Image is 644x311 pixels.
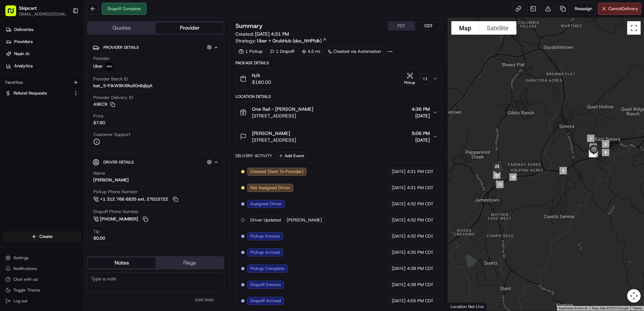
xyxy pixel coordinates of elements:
[103,45,139,50] span: Provider Details
[103,160,134,165] span: Driver Details
[392,169,406,175] span: [DATE]
[93,229,100,235] span: Tip
[407,217,433,223] span: 4:32 PM CDT
[13,298,27,304] span: Log out
[450,302,472,311] img: Google
[250,169,303,175] span: Created (Sent To Provider)
[93,209,139,215] span: Dropoff Phone Number
[420,74,430,83] div: + 1
[592,306,629,310] span: Map data ©2025 Google
[250,185,290,191] span: Not Assigned Driver
[257,37,327,44] a: Uber + GrubHub (dss_NHPfdk)
[392,249,406,255] span: [DATE]
[572,3,595,15] button: Reassign
[598,3,641,15] button: CancelDelivery
[7,88,45,93] div: Past conversations
[407,233,433,239] span: 4:32 PM CDT
[93,132,130,138] span: Customer Support
[255,31,289,37] span: [DATE] 4:31 PM
[407,185,433,191] span: 4:31 PM CDT
[412,130,430,137] span: 5:06 PM
[493,178,506,191] div: 11
[236,126,442,147] button: [PERSON_NAME][STREET_ADDRESS]5:06 PM[DATE]
[250,298,281,304] span: Dropoff Arrived
[18,43,111,50] input: Clear
[93,95,133,101] span: Provider Delivery ID
[156,23,224,33] button: Provider
[56,123,58,128] span: •
[392,185,406,191] span: [DATE]
[60,104,73,110] span: [DATE]
[250,282,281,288] span: Dropoff Enroute
[267,47,297,56] div: 1 Dropoff
[412,112,430,119] span: [DATE]
[250,249,280,255] span: Pickup Arrived
[93,235,105,241] div: $0.00
[388,22,415,30] button: PDT
[7,116,18,127] img: Jonathan Mireles
[3,36,84,47] a: Providers
[93,76,128,82] span: Provider Batch ID
[56,104,58,110] span: •
[276,152,306,160] button: Add Event
[252,112,313,119] span: [STREET_ADDRESS]
[407,249,433,255] span: 4:35 PM CDT
[19,11,67,17] span: [EMAIL_ADDRESS][DOMAIN_NAME]
[14,63,33,69] span: Analytics
[587,141,600,153] div: 7
[13,90,47,96] span: Refund Requests
[57,151,62,157] div: 💻
[412,106,430,112] span: 4:36 PM
[627,21,641,35] button: Toggle fullscreen view
[13,105,19,110] img: 1736555255976-a54dd68f-1ca7-489b-9aae-adbdc363a1c4
[325,47,384,56] div: Created via Automation
[104,86,123,94] button: See all
[407,282,433,288] span: 4:38 PM CDT
[252,130,290,137] span: [PERSON_NAME]
[14,51,29,57] span: Nash AI
[599,138,612,150] div: 6
[402,72,430,85] button: Pickup+1
[88,257,156,268] button: Notes
[93,196,179,203] a: +1 312 766 6835 ext. 27015722
[392,282,406,288] span: [DATE]
[156,257,224,268] button: Flags
[608,6,638,12] span: Cancel Delivery
[3,88,81,99] button: Refund Requests
[3,275,81,284] button: Chat with us!
[3,77,81,88] div: Favorites
[287,217,322,223] span: [PERSON_NAME]
[7,64,19,76] img: 1736555255976-a54dd68f-1ca7-489b-9aae-adbdc363a1c4
[407,169,433,175] span: 4:31 PM CDT
[3,264,81,273] button: Notifications
[392,233,406,239] span: [DATE]
[407,298,433,304] span: 4:55 PM CDT
[64,150,108,157] span: API Documentation
[3,253,81,263] button: Settings
[13,287,40,293] span: Toggle Theme
[448,302,487,311] div: Location Not Live
[392,217,406,223] span: [DATE]
[88,23,156,33] button: Quotes
[93,215,149,223] button: [PHONE_NUMBER]
[3,24,84,35] a: Deliveries
[250,217,281,223] span: Driver Updated
[235,94,442,99] div: Location Details
[19,5,37,11] button: Skipcart
[60,123,73,128] span: [DATE]
[14,27,33,33] span: Deliveries
[93,177,129,183] div: [PERSON_NAME]
[412,137,430,143] span: [DATE]
[21,104,55,110] span: [PERSON_NAME]
[392,266,406,272] span: [DATE]
[392,201,406,207] span: [DATE]
[451,21,479,35] button: Show street map
[235,60,442,66] div: Package Details
[93,56,110,62] span: Provider
[257,37,322,44] span: Uber + GrubHub (dss_NHPfdk)
[3,3,70,19] button: Skipcart[EMAIL_ADDRESS][DOMAIN_NAME]
[235,153,272,159] div: Delivery Activity
[13,277,38,282] span: Chat with us!
[235,37,327,44] div: Strategy:
[402,80,418,85] div: Pickup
